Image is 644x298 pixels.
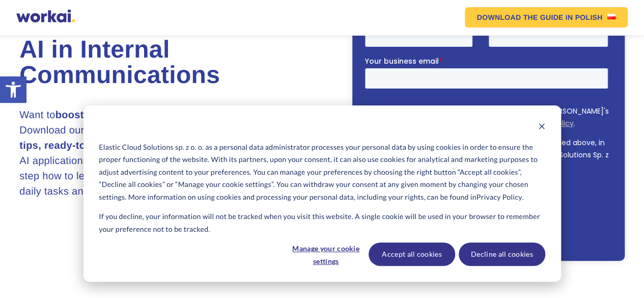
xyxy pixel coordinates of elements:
[19,37,322,88] h1: AI in Internal Communications
[19,107,292,199] h3: Want to ? Download our practical ebook packed with of AI applications in internal communication. ...
[55,110,273,121] strong: boost employee efficiency and engagement
[538,121,545,134] button: Dismiss cookie banner
[13,169,71,179] p: email messages
[99,210,545,235] p: If you decline, your information will not be tracked when you visit this website. A single cookie...
[477,14,564,21] em: DOWNLOAD THE GUIDE
[83,105,561,282] div: Cookie banner
[99,141,545,204] p: Elastic Cloud Solutions sp. z o. o. as a personal data administrator processes your personal data...
[369,242,455,266] button: Accept all cookies
[465,7,628,28] a: DOWNLOAD THE GUIDEIN POLISHUS flag
[3,171,9,177] input: email messages*
[477,191,522,204] a: Privacy Policy
[607,14,615,19] img: US flag
[459,242,545,266] button: Decline all cookies
[161,104,209,114] a: Privacy Policy
[100,104,147,114] a: Terms of Use
[287,242,365,266] button: Manage your cookie settings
